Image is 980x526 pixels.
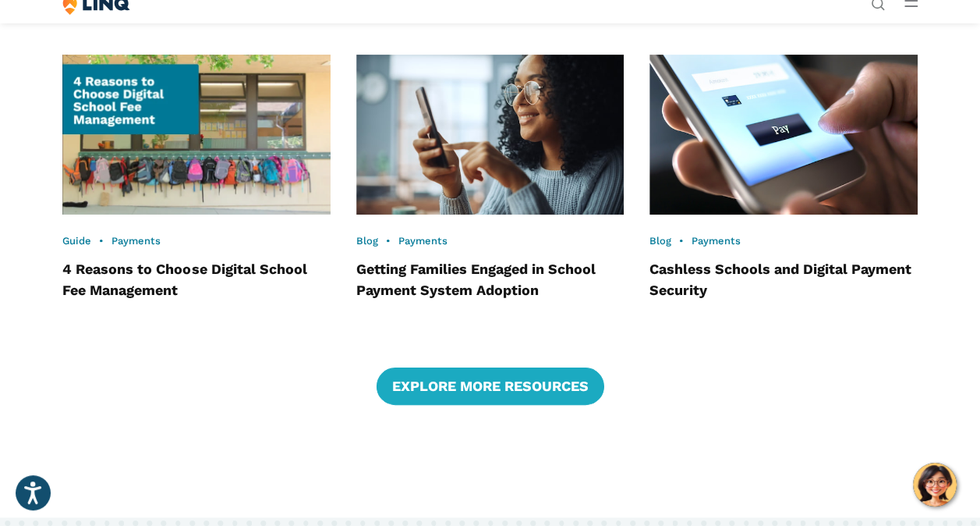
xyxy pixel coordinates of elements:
a: Explore More Resources [376,368,603,405]
div: • [356,234,624,248]
div: • [62,234,330,248]
img: 4 Reasons to Choose Digital School Fee Management [62,55,330,215]
a: Blog [356,235,378,247]
img: Parent looking at phone [356,55,624,215]
div: • [649,234,917,248]
a: 4 Reasons to Choose Digital School Fee Management [62,261,306,298]
a: Blog [649,235,671,247]
button: Hello, have a question? Let’s chat. [913,463,957,506]
a: Getting Families Engaged in School Payment System Adoption [356,261,596,298]
a: Cashless Schools and Digital Payment Security [649,261,911,298]
a: Payments [111,235,161,247]
img: Mobile phone screen showing cashless payment [649,55,917,215]
a: Guide [62,235,91,247]
a: Payments [398,235,448,247]
a: Payments [692,235,741,247]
